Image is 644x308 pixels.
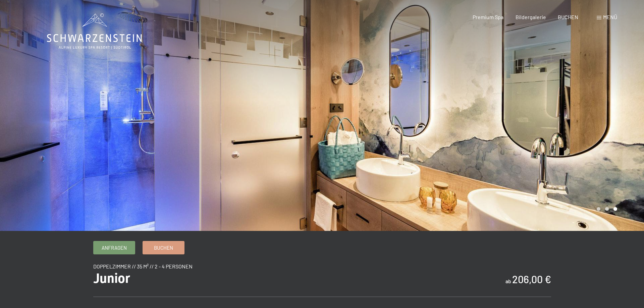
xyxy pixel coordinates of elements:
[516,14,546,20] a: Bildergalerie
[94,241,135,254] a: Anfragen
[512,273,551,285] b: 206,00 €
[558,14,578,20] a: BUCHEN
[154,244,173,251] span: Buchen
[102,244,127,251] span: Anfragen
[505,278,511,284] span: ab
[143,241,184,254] a: Buchen
[603,14,617,20] span: Menü
[93,270,130,286] span: Junior
[93,263,193,269] span: Doppelzimmer // 35 m² // 2 - 4 Personen
[473,14,503,20] a: Premium Spa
